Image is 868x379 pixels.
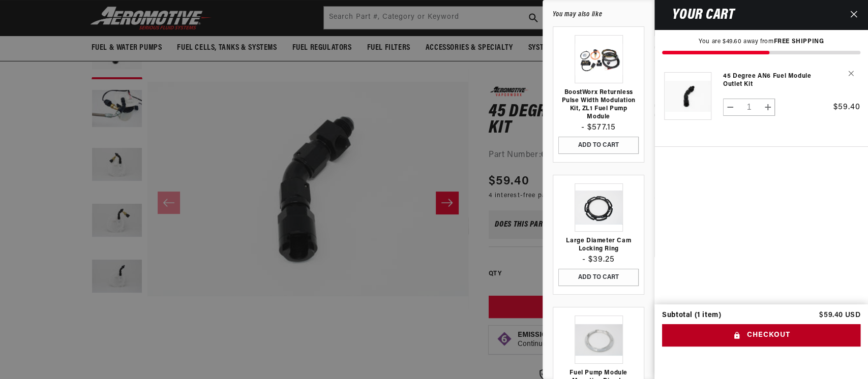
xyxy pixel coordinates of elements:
[662,9,734,21] h2: Your cart
[773,39,824,45] strong: FREE SHIPPING
[662,38,860,46] p: You are $49.60 away from
[662,346,860,369] iframe: PayPal-paypal
[662,324,860,347] button: Checkout
[662,312,721,319] div: Subtotal (1 item)
[833,103,860,111] span: $59.40
[723,72,824,88] a: 45 Degree AN6 Fuel Module Outlet Kit
[737,99,761,116] input: Quantity for 45 Degree AN6 Fuel Module Outlet Kit
[819,312,860,319] p: $59.40 USD
[842,65,860,82] button: Remove 45 Degree AN6 Fuel Module Outlet Kit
